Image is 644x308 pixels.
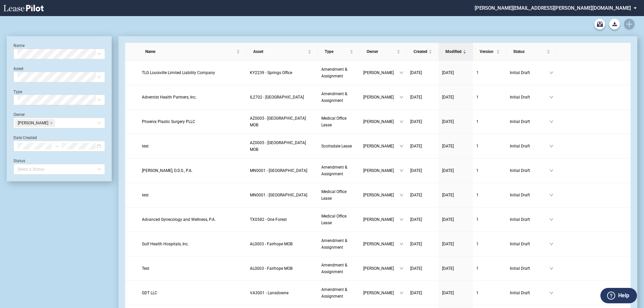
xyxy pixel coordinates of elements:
[442,290,470,296] a: [DATE]
[476,119,479,124] span: 1
[407,43,439,61] th: Created
[363,216,399,223] span: [PERSON_NAME]
[476,167,503,174] a: 1
[321,286,357,300] a: Amendment & Assignment
[442,266,454,271] span: [DATE]
[13,159,25,163] label: Status
[321,165,347,176] span: Amendment & Assignment
[410,216,435,223] a: [DATE]
[250,265,315,272] a: AL0003 - Fairhope MOB
[410,118,435,125] a: [DATE]
[510,265,549,272] span: Initial Draft
[442,144,454,148] span: [DATE]
[250,116,306,127] span: AZ0005 - North Mountain MOB
[247,43,318,61] th: Asset
[250,216,315,223] a: TX0582 - One Forest
[363,290,399,296] span: [PERSON_NAME]
[476,144,479,148] span: 1
[54,144,59,148] span: swap-right
[139,43,246,61] th: Name
[445,48,462,55] span: Modified
[363,94,399,101] span: [PERSON_NAME]
[510,94,549,101] span: Initial Draft
[510,167,549,174] span: Initial Draft
[250,192,315,198] a: MN0001 - [GEOGRAPHIC_DATA]
[321,189,346,201] span: Medical Office Lease
[321,262,357,275] a: Amendment & Assignment
[250,70,292,75] span: KY2239 - Springs Office
[410,242,422,246] span: [DATE]
[250,167,315,174] a: MN0001 - [GEOGRAPHIC_DATA]
[250,95,304,100] span: IL2702 - Bolingbrook Medical Office Building
[142,94,243,101] a: Adventist Health Partners, Inc.
[360,43,407,61] th: Owner
[145,48,235,55] span: Name
[549,95,553,99] span: down
[476,193,479,197] span: 1
[399,218,404,222] span: down
[442,143,470,149] a: [DATE]
[410,241,435,247] a: [DATE]
[399,169,404,173] span: down
[367,48,395,55] span: Owner
[399,95,404,99] span: down
[363,241,399,247] span: [PERSON_NAME]
[410,144,422,148] span: [DATE]
[363,167,399,174] span: [PERSON_NAME]
[410,265,435,272] a: [DATE]
[549,266,553,270] span: down
[50,121,53,125] span: close
[142,69,243,76] a: TLG Louisville Limited Liability Company
[442,242,454,246] span: [DATE]
[321,67,347,78] span: Amendment & Assignment
[321,238,347,250] span: Amendment & Assignment
[321,91,347,103] span: Amendment & Assignment
[142,241,243,247] a: Gulf Health Hospitals, Inc.
[442,70,454,75] span: [DATE]
[510,118,549,125] span: Initial Draft
[13,89,22,94] label: Type
[510,241,549,247] span: Initial Draft
[142,291,157,295] span: GDT LLC
[480,48,495,55] span: Version
[142,265,243,272] a: Test
[442,216,470,223] a: [DATE]
[142,95,197,100] span: Adventist Health Partners, Inc.
[13,112,25,117] label: Owner
[410,192,435,198] a: [DATE]
[54,144,59,148] span: to
[549,193,553,197] span: down
[442,217,454,222] span: [DATE]
[442,94,470,101] a: [DATE]
[321,214,346,225] span: Medical Office Lease
[410,193,422,197] span: [DATE]
[13,135,37,140] label: Date Created
[253,48,307,55] span: Asset
[476,69,503,76] a: 1
[321,66,357,79] a: Amendment & Assignment
[363,143,399,149] span: [PERSON_NAME]
[399,242,404,246] span: down
[410,95,422,100] span: [DATE]
[321,164,357,177] a: Amendment & Assignment
[142,290,243,296] a: GDT LLC
[609,19,620,29] button: Download Blank Form
[410,291,422,295] span: [DATE]
[321,263,347,274] span: Amendment & Assignment
[410,266,422,271] span: [DATE]
[250,266,292,271] span: AL0003 - Fairhope MOB
[399,266,404,270] span: down
[476,290,503,296] a: 1
[142,119,195,124] span: Phoenix Plastic Surgery PLLC
[600,288,637,303] button: Help
[442,265,470,272] a: [DATE]
[549,71,553,75] span: down
[410,94,435,101] a: [DATE]
[510,216,549,223] span: Initial Draft
[510,290,549,296] span: Initial Draft
[476,70,479,75] span: 1
[476,216,503,223] a: 1
[410,70,422,75] span: [DATE]
[410,290,435,296] a: [DATE]
[250,140,306,152] span: AZ0005 - North Mountain MOB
